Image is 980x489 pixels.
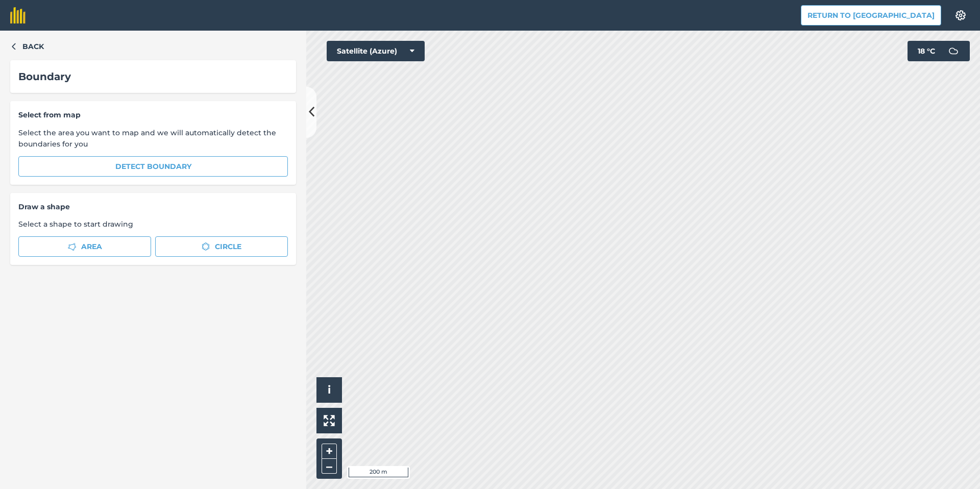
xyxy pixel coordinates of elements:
[18,201,288,212] span: Draw a shape
[918,41,935,61] span: 18 ° C
[322,459,337,474] button: –
[10,7,26,23] img: fieldmargin Logo
[322,444,337,459] button: +
[22,41,44,52] span: Back
[215,241,241,252] span: Circle
[943,41,964,61] img: svg+xml;base64,PD94bWwgdmVyc2lvbj0iMS4wIiBlbmNvZGluZz0idXRmLTgiPz4KPCEtLSBHZW5lcmF0b3I6IEFkb2JlIE...
[18,127,288,150] span: Select the area you want to map and we will automatically detect the boundaries for you
[327,41,425,61] button: Satellite (Azure)
[328,383,331,396] span: i
[908,41,970,61] button: 18 °C
[954,10,967,20] img: A cog icon
[18,156,288,177] button: Detect boundary
[18,236,151,257] button: Area
[18,218,288,230] span: Select a shape to start drawing
[18,109,288,120] span: Select from map
[316,377,342,403] button: i
[324,415,335,426] img: Four arrows, one pointing top left, one top right, one bottom right and the last bottom left
[18,68,288,85] div: Boundary
[155,236,288,257] button: Circle
[801,5,941,26] button: Return to [GEOGRAPHIC_DATA]
[81,241,102,252] span: Area
[10,41,44,52] button: Back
